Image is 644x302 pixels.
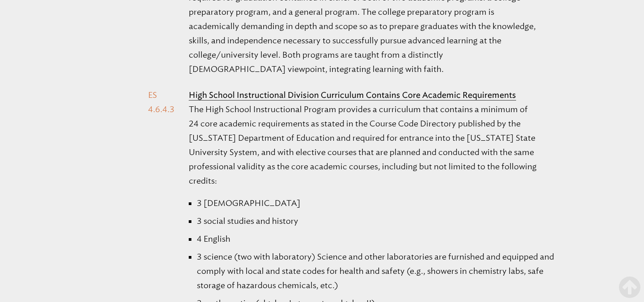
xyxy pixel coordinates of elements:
[197,196,555,210] li: 3 [DEMOGRAPHIC_DATA]
[197,214,555,228] li: 3 social studies and history
[189,90,516,100] b: High School Instructional Division Curriculum Contains Core Academic Requirements
[197,250,555,293] li: 3 science (two with laboratory) Science and other laboratories are furnished and equipped and com...
[197,232,555,246] li: 4 English
[189,102,537,188] p: The High School Instructional Program provides a curriculum that contains a minimum of 24 core ac...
